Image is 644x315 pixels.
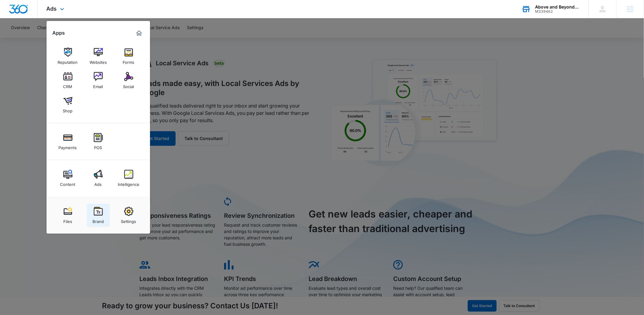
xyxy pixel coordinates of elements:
[56,93,79,116] a: Shop
[123,81,134,89] div: Social
[94,142,102,150] div: POS
[56,167,79,190] a: Content
[58,57,78,65] div: Reputation
[60,179,75,187] div: Content
[93,81,103,89] div: Email
[535,9,580,14] div: account id
[134,28,144,38] a: Marketing 360® Dashboard
[87,69,110,92] a: Email
[118,179,139,187] div: Intelligence
[117,204,140,227] a: Settings
[87,167,110,190] a: Ads
[59,142,77,150] div: Payments
[56,130,79,153] a: Payments
[87,204,110,227] a: Brand
[56,69,79,92] a: CRM
[56,204,79,227] a: Files
[87,130,110,153] a: POS
[121,216,136,224] div: Settings
[89,57,107,65] div: Websites
[63,81,72,89] div: CRM
[123,57,135,65] div: Forms
[47,5,57,12] span: Ads
[117,45,140,68] a: Forms
[63,216,72,224] div: Files
[53,30,65,36] h2: Apps
[56,45,79,68] a: Reputation
[63,105,73,113] div: Shop
[93,216,104,224] div: Brand
[95,179,102,187] div: Ads
[87,45,110,68] a: Websites
[117,167,140,190] a: Intelligence
[117,69,140,92] a: Social
[535,5,580,9] div: account name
